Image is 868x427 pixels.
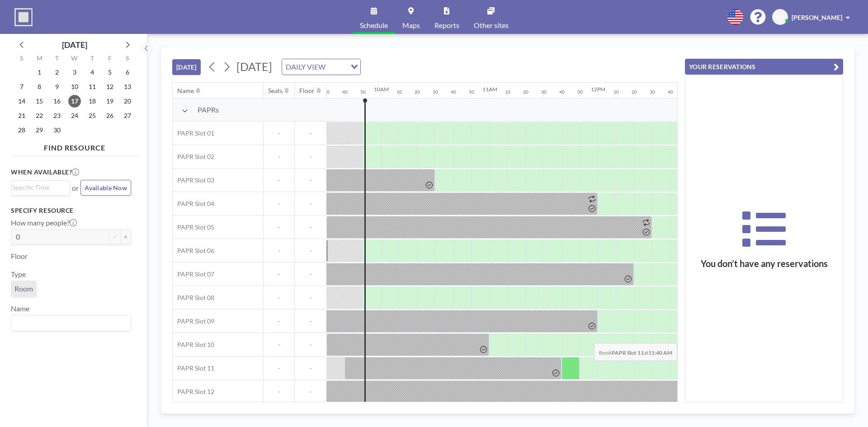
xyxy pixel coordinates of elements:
div: 30 [650,89,655,95]
div: M [31,53,48,65]
span: Wednesday, September 3, 2025 [68,66,81,79]
img: organization-logo [14,8,33,26]
div: S [118,53,136,65]
span: [PERSON_NAME] [792,14,842,21]
label: Type [11,270,26,279]
div: Search for option [11,181,70,194]
span: PAPR Slot 04 [173,200,214,208]
span: Monday, September 1, 2025 [33,66,46,79]
div: Seats [268,87,283,95]
span: [DATE] [236,60,272,73]
b: 11:40 AM [648,349,672,356]
span: - [295,176,326,184]
span: Saturday, September 27, 2025 [121,109,134,122]
span: - [264,364,294,372]
div: 40 [342,89,348,95]
span: Friday, September 26, 2025 [104,109,116,122]
span: - [264,294,294,302]
span: - [264,200,294,208]
button: + [120,229,131,244]
span: - [295,247,326,255]
span: Saturday, September 20, 2025 [121,95,134,108]
div: 50 [577,89,583,95]
span: Tuesday, September 23, 2025 [51,109,63,122]
span: HA [775,13,785,21]
span: or [72,183,79,192]
span: PAPRs [198,105,219,114]
span: - [295,223,326,231]
div: T [83,53,101,65]
div: 40 [559,89,565,95]
button: - [109,229,120,244]
span: Wednesday, September 24, 2025 [68,109,81,122]
span: - [264,317,294,325]
span: Tuesday, September 2, 2025 [51,66,63,79]
div: 11AM [482,86,497,93]
span: Friday, September 12, 2025 [104,80,116,93]
span: PAPR Slot 02 [173,153,214,161]
div: 20 [415,89,420,95]
span: - [264,388,294,396]
div: 30 [324,89,330,95]
span: Available Now [85,184,127,192]
span: PAPR Slot 10 [173,341,214,349]
div: 10 [396,89,402,95]
span: PAPR Slot 11 [173,364,214,372]
span: PAPR Slot 05 [173,223,214,231]
div: 20 [632,89,637,95]
span: - [264,341,294,349]
span: Tuesday, September 16, 2025 [51,95,63,108]
div: 10 [613,89,619,95]
div: Name [177,87,194,95]
span: DAILY VIEW [284,61,327,73]
span: Monday, September 15, 2025 [33,95,46,108]
span: Other sites [474,22,509,29]
span: PAPR Slot 01 [173,129,214,137]
div: F [101,53,118,65]
div: 30 [433,89,438,95]
span: - [295,270,326,278]
div: S [13,53,31,65]
span: PAPR Slot 08 [173,294,214,302]
span: - [295,153,326,161]
span: Sunday, September 7, 2025 [15,80,28,93]
span: PAPR Slot 06 [173,247,214,255]
span: Friday, September 5, 2025 [104,66,116,79]
span: Sunday, September 28, 2025 [15,124,28,136]
span: Monday, September 8, 2025 [33,80,46,93]
label: How many people? [11,218,77,227]
button: Available Now [80,180,131,196]
span: Thursday, September 4, 2025 [86,66,99,79]
div: 40 [668,89,673,95]
span: - [264,153,294,161]
span: Reports [434,22,459,29]
span: Saturday, September 6, 2025 [121,66,134,79]
span: - [295,341,326,349]
div: 50 [469,89,474,95]
span: Tuesday, September 9, 2025 [51,80,63,93]
span: Monday, September 22, 2025 [33,109,46,122]
span: Tuesday, September 30, 2025 [51,124,63,136]
b: PAPR Slot 11 [612,349,644,356]
div: 12PM [591,86,605,93]
span: Wednesday, September 10, 2025 [68,80,81,93]
input: Search for option [12,317,126,329]
span: - [264,176,294,184]
span: PAPR Slot 12 [173,388,214,396]
div: Search for option [11,315,131,331]
button: YOUR RESERVATIONS [685,59,843,75]
span: - [295,200,326,208]
span: - [264,223,294,231]
div: 20 [523,89,528,95]
span: - [295,129,326,137]
label: Floor [11,252,28,261]
span: - [295,294,326,302]
div: W [66,53,84,65]
input: Search for option [328,61,345,73]
span: - [264,270,294,278]
input: Search for option [12,183,65,192]
label: Name [11,304,29,313]
h3: Specify resource [11,206,131,215]
button: [DATE] [172,59,201,75]
span: - [264,129,294,137]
